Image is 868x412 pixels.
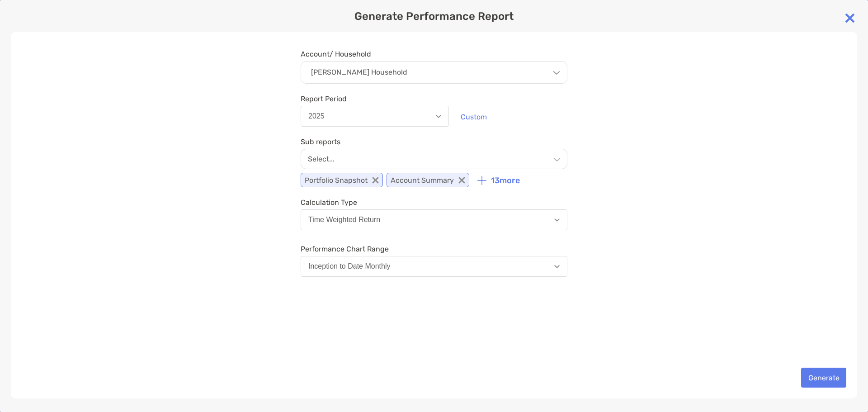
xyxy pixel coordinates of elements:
span: Report Period [301,95,449,103]
p: 13 more [491,176,520,185]
label: Sub reports [301,137,340,146]
p: Account Summary [387,173,469,187]
button: 2025 [301,106,449,127]
img: Open dropdown arrow [436,115,441,118]
img: icon plus [477,176,486,185]
img: Open dropdown arrow [554,265,560,268]
span: Performance Chart Range [301,245,567,253]
button: Time Weighted Return [301,209,567,230]
p: [PERSON_NAME] Household [311,68,407,76]
div: Inception to Date Monthly [308,262,390,270]
span: Calculation Type [301,198,567,207]
div: Time Weighted Return [308,216,380,224]
p: Select... [308,155,335,163]
button: Inception to Date Monthly [301,256,567,277]
div: 2025 [308,112,325,120]
img: Open dropdown arrow [554,218,560,222]
label: Account/ Household [301,50,371,58]
img: close modal icon [841,9,859,27]
p: Generate Performance Report [11,11,857,22]
button: Custom [453,107,494,127]
button: Generate [801,368,846,388]
p: Portfolio Snapshot [301,173,383,187]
